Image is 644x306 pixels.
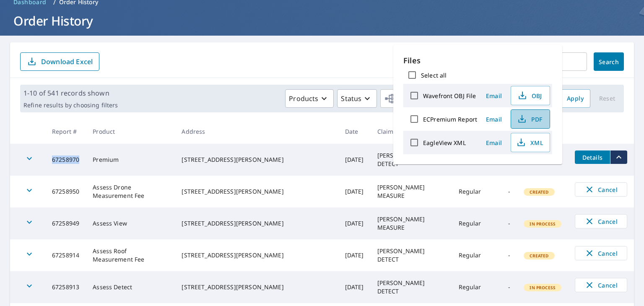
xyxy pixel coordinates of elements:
[484,115,504,123] span: Email
[484,92,504,100] span: Email
[511,86,550,105] button: OBJ
[182,251,331,259] div: [STREET_ADDRESS][PERSON_NAME]
[488,271,517,303] td: -
[20,52,99,71] button: Download Excel
[86,176,175,207] td: Assess Drone Measurement Fee
[575,182,627,197] button: Cancel
[86,119,175,144] th: Product
[575,246,627,260] button: Cancel
[371,207,452,239] td: [PERSON_NAME] MEASURE
[289,93,318,104] p: Products
[182,156,331,164] div: [STREET_ADDRESS][PERSON_NAME]
[525,253,553,259] span: Created
[338,176,371,207] td: [DATE]
[337,89,377,108] button: Status
[452,176,488,207] td: Regular
[371,119,452,144] th: Claim ID
[600,58,617,66] span: Search
[575,150,610,164] button: detailsBtn-67258970
[45,119,86,144] th: Report #
[421,71,447,79] label: Select all
[45,239,86,271] td: 67258914
[516,137,543,148] span: XML
[338,207,371,239] td: [DATE]
[488,207,517,239] td: -
[175,119,338,144] th: Address
[86,239,175,271] td: Assess Roof Measurement Fee
[371,271,452,303] td: [PERSON_NAME] DETECT
[525,285,561,290] span: In Process
[10,12,634,29] h1: Order History
[182,219,331,228] div: [STREET_ADDRESS][PERSON_NAME]
[45,176,86,207] td: 67258950
[584,184,618,194] span: Cancel
[338,239,371,271] td: [DATE]
[452,239,488,271] td: Regular
[403,55,552,66] p: Files
[285,89,334,108] button: Products
[567,93,584,104] span: Apply
[86,271,175,303] td: Assess Detect
[525,189,553,195] span: Created
[423,115,477,123] label: ECPremium Report
[338,271,371,303] td: [DATE]
[584,216,618,226] span: Cancel
[488,239,517,271] td: -
[45,207,86,239] td: 67258949
[584,280,618,290] span: Cancel
[511,109,550,129] button: PDF
[371,239,452,271] td: [PERSON_NAME] DETECT
[338,144,371,176] td: [DATE]
[575,214,627,228] button: Cancel
[423,92,476,100] label: Wavefront OBJ File
[516,91,543,101] span: OBJ
[23,101,118,109] p: Refine results by choosing filters
[610,150,627,164] button: filesDropdownBtn-67258970
[338,119,371,144] th: Date
[488,176,517,207] td: -
[575,278,627,292] button: Cancel
[511,133,550,152] button: XML
[86,207,175,239] td: Assess View
[371,144,452,176] td: [PERSON_NAME] DETECT
[182,187,331,196] div: [STREET_ADDRESS][PERSON_NAME]
[525,221,561,227] span: In Process
[86,144,175,176] td: Premium
[452,207,488,239] td: Regular
[371,176,452,207] td: [PERSON_NAME] MEASURE
[341,93,361,104] p: Status
[480,113,507,126] button: Email
[560,89,590,108] button: Apply
[580,153,605,161] span: Details
[480,89,507,102] button: Email
[584,248,618,258] span: Cancel
[384,93,412,104] span: Orgs
[484,139,504,147] span: Email
[516,114,543,124] span: PDF
[45,144,86,176] td: 67258970
[423,139,466,147] label: EagleView XML
[45,271,86,303] td: 67258913
[41,57,93,66] p: Download Excel
[23,88,118,98] p: 1-10 of 541 records shown
[182,283,331,291] div: [STREET_ADDRESS][PERSON_NAME]
[380,89,428,108] button: Orgs
[594,52,624,71] button: Search
[452,271,488,303] td: Regular
[480,136,507,149] button: Email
